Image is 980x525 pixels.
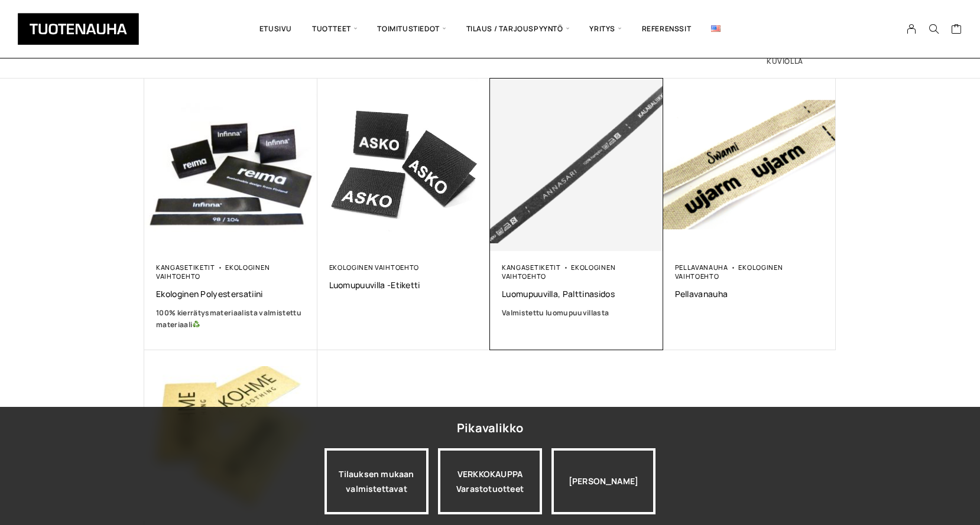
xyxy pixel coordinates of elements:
a: Luomupuuvilla, palttinasidos [502,288,651,299]
button: Search [923,24,945,34]
img: English [711,25,721,32]
span: Tilaus / Tarjouspyyntö [456,9,580,49]
a: Tilauksen mukaan valmistettavat [324,448,429,514]
img: ♻️ [193,321,200,328]
a: Ekologinen vaihtoehto [329,263,419,272]
div: Pikavalikko [457,418,523,439]
a: Kangasetiketit [502,263,561,272]
a: Ekologinen polyestersatiini [156,288,306,299]
a: VERKKOKAUPPAVarastotuotteet [438,448,542,514]
a: Ekologinen vaihtoehto [675,263,783,281]
a: Pellavanauha [675,263,728,272]
a: Ekologinen vaihtoehto [156,263,270,281]
a: Kangasetiketit [156,263,215,272]
a: Ekologinen vaihtoehto [502,263,615,281]
a: 100% kierrätysmateriaalista valmistettu materiaali♻️ [156,307,306,331]
span: Tuotteet [302,9,367,49]
div: [PERSON_NAME] [551,448,656,514]
a: Valmistettu luomupuuvillasta [502,307,651,319]
span: Valmistettu luomupuuvillasta [502,308,609,318]
a: Pellavanauha [675,288,825,299]
span: Toimitustiedot [367,9,456,49]
a: Luomupuuvilla -etiketti [329,279,479,291]
a: Etusivu [249,9,302,49]
span: Yritys [579,9,631,49]
img: Tuotenauha Oy [18,13,139,45]
div: VERKKOKAUPPA Varastotuotteet [438,448,542,514]
a: Referenssit [632,9,702,49]
a: My Account [900,24,923,34]
b: 100% kierrätysmateriaalista valmistettu materiaali [156,308,301,330]
a: Cart [951,23,962,37]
